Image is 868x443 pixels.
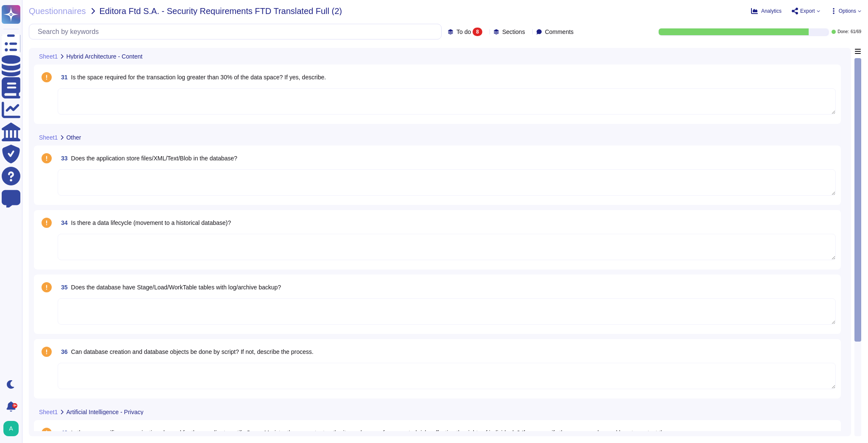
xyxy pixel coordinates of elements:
[58,74,68,80] span: 31
[71,219,231,226] span: Is there a data lifecycle (movement to a historical database)?
[66,409,143,415] span: Artificial Intelligence - Privacy
[2,419,25,438] button: user
[58,349,68,355] span: 36
[71,348,314,355] span: Can database creation and database objects be done by script? If not, describe the process.
[58,430,68,436] span: 48
[39,53,58,59] span: Sheet1
[837,30,849,34] span: Done:
[66,53,142,59] span: Hybrid Architecture - Content
[29,7,86,15] span: Questionnaires
[456,29,471,35] span: To do
[58,155,68,161] span: 33
[100,7,342,15] span: Editora Ftd S.A. - Security Requirements FTD Translated Full (2)
[71,74,326,81] span: Is the space required for the transaction log greater than 30% of the data space? If yes, describe.
[761,8,782,14] span: Analytics
[71,429,674,436] span: Is there a specific communication channel for the supplier to notify Grupo Marista, the competent...
[39,135,58,140] span: Sheet1
[12,403,17,408] div: 9+
[71,284,281,291] span: Does the database have Stage/Load/WorkTable tables with log/archive backup?
[33,24,441,39] input: Search by keywords
[58,220,68,226] span: 34
[58,284,68,290] span: 35
[751,8,782,14] button: Analytics
[39,409,58,415] span: Sheet1
[66,135,81,140] span: Other
[502,29,525,35] span: Sections
[3,421,19,436] img: user
[839,8,856,14] span: Options
[473,28,482,36] div: 8
[545,29,574,35] span: Comments
[851,30,861,34] span: 61 / 69
[800,8,815,14] span: Export
[71,155,237,162] span: Does the application store files/XML/Text/Blob in the database?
